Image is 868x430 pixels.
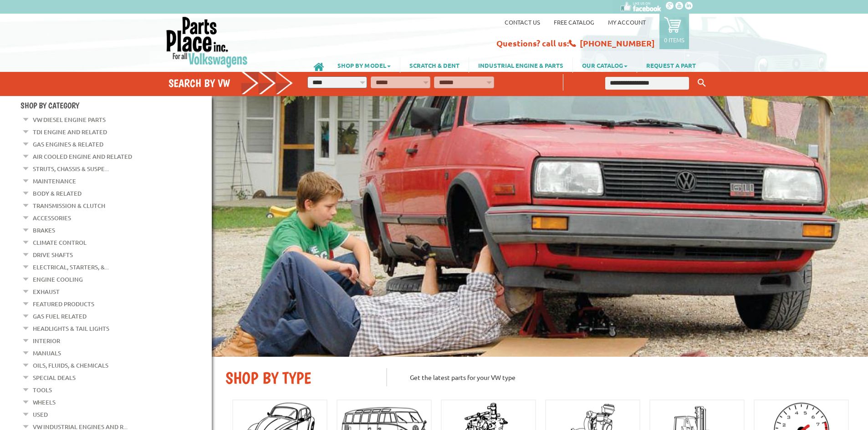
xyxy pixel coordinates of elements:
a: Featured Products [33,298,94,310]
a: Tools [33,384,52,396]
a: Body & Related [33,187,82,199]
a: Air Cooled Engine and Related [33,151,132,162]
a: VW Diesel Engine Parts [33,114,106,126]
a: Engine Cooling [33,273,83,285]
p: 0 items [664,36,684,44]
img: First slide [900x500] [212,96,868,357]
a: Used [33,409,48,420]
a: OUR CATALOG [573,57,637,73]
img: Parts Place Inc! [165,16,249,68]
a: Headlights & Tail Lights [33,323,109,334]
a: INDUSTRIAL ENGINE & PARTS [469,57,572,73]
a: REQUEST A PART [637,57,705,73]
a: Drive Shafts [33,249,73,261]
a: Electrical, Starters, &... [33,261,109,273]
button: Keyword Search [695,76,709,91]
a: 0 items [659,14,689,49]
a: Exhaust [33,286,60,298]
a: Manuals [33,347,61,359]
a: Wheels [33,396,56,408]
a: Gas Engines & Related [33,138,103,150]
a: Contact us [505,18,540,26]
h4: Search by VW [168,76,293,90]
a: SHOP BY MODEL [328,57,400,73]
a: Oils, Fluids, & Chemicals [33,359,108,371]
a: Special Deals [33,372,76,384]
a: Transmission & Clutch [33,200,105,212]
a: TDI Engine and Related [33,126,107,138]
a: My Account [608,18,646,26]
a: Brakes [33,224,55,236]
h4: Shop By Category [20,101,212,110]
a: Accessories [33,212,71,224]
a: SCRATCH & DENT [400,57,469,73]
a: Maintenance [33,175,76,187]
a: Struts, Chassis & Suspe... [33,163,109,175]
h2: SHOP BY TYPE [225,368,373,388]
a: Interior [33,335,60,347]
a: Climate Control [33,237,87,248]
a: Free Catalog [554,18,594,26]
p: Get the latest parts for your VW type [386,368,854,386]
a: Gas Fuel Related [33,310,87,322]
